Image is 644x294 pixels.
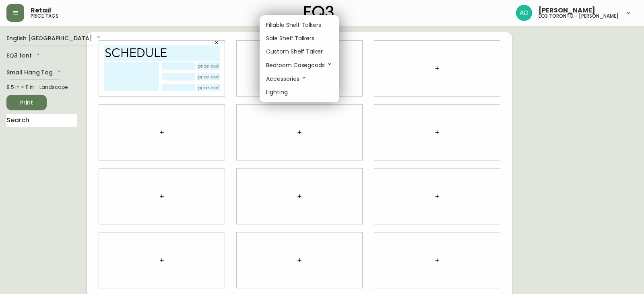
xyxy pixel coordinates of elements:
[110,41,133,48] input: price excluding $
[110,52,133,59] input: price excluding $
[266,21,321,29] p: Fillable Shelf Talkers
[110,30,133,37] input: price excluding $
[266,61,333,70] p: Bedroom Casegoods
[266,74,307,83] p: Accessories
[266,88,288,97] p: Lighting
[266,47,323,56] p: Custom Shelf Talker
[266,34,314,43] p: Sale Shelf Talkers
